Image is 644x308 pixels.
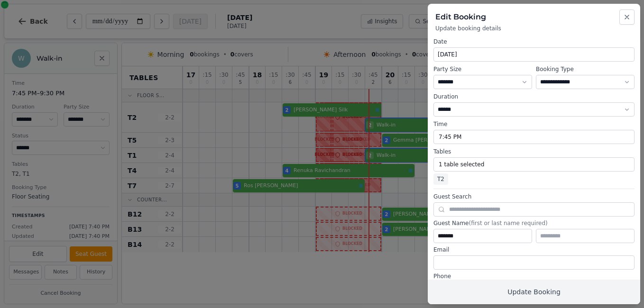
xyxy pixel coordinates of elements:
[428,280,640,304] button: Update Booking
[433,246,635,254] label: Email
[469,220,547,226] span: (first or last name required)
[435,11,633,23] h2: Edit Booking
[433,272,635,280] label: Phone
[433,120,635,128] label: Time
[433,148,635,155] label: Tables
[433,38,635,45] label: Date
[433,157,635,172] button: 1 table selected
[536,65,635,73] label: Booking Type
[433,93,635,100] label: Duration
[433,130,635,144] button: 7:45 PM
[433,193,635,200] label: Guest Search
[433,173,448,185] span: T2
[433,65,532,73] label: Party Size
[433,47,635,62] button: [DATE]
[435,25,633,32] p: Update booking details
[433,219,635,227] label: Guest Name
